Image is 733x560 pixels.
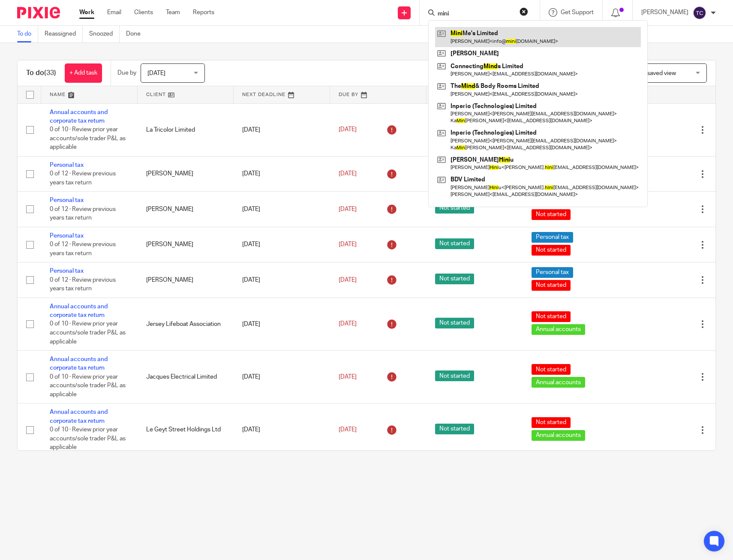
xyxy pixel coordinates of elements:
[234,298,330,350] td: [DATE]
[435,238,474,249] span: Not started
[134,8,153,17] a: Clients
[193,8,214,17] a: Reports
[50,197,84,203] a: Personal tax
[50,427,126,450] span: 0 of 10 · Review prior year accounts/sole trader P&L as applicable
[234,403,330,456] td: [DATE]
[138,262,234,298] td: [PERSON_NAME]
[435,203,474,214] span: Not started
[50,409,108,424] a: Annual accounts and corporate tax return
[138,403,234,456] td: Le Geyt Street Holdings Ltd
[138,103,234,156] td: La Tricolor Limited
[435,370,474,381] span: Not started
[50,162,84,168] a: Personal tax
[532,311,571,322] span: Not started
[26,69,56,78] h1: To do
[339,241,357,247] span: [DATE]
[50,126,126,150] span: 0 of 10 · Review prior year accounts/sole trader P&L as applicable
[532,364,571,375] span: Not started
[126,26,147,42] a: Done
[234,192,330,227] td: [DATE]
[532,430,585,441] span: Annual accounts
[138,192,234,227] td: [PERSON_NAME]
[435,318,474,328] span: Not started
[50,233,84,239] a: Personal tax
[117,69,136,77] p: Due by
[641,8,688,17] p: [PERSON_NAME]
[138,227,234,262] td: [PERSON_NAME]
[532,245,571,256] span: Not started
[89,26,120,42] a: Snoozed
[50,109,108,124] a: Annual accounts and corporate tax return
[339,321,357,327] span: [DATE]
[79,8,94,17] a: Work
[50,321,126,345] span: 0 of 10 · Review prior year accounts/sole trader P&L as applicable
[107,8,121,17] a: Email
[437,10,514,18] input: Search
[147,70,165,76] span: [DATE]
[138,351,234,403] td: Jacques Electrical Limited
[50,171,116,186] span: 0 of 12 · Review previous years tax return
[561,9,594,15] span: Get Support
[532,209,571,220] span: Not started
[339,427,357,433] span: [DATE]
[45,26,83,42] a: Reassigned
[50,304,108,318] a: Annual accounts and corporate tax return
[50,356,108,371] a: Annual accounts and corporate tax return
[166,8,180,17] a: Team
[234,156,330,191] td: [DATE]
[234,103,330,156] td: [DATE]
[234,227,330,262] td: [DATE]
[50,268,84,274] a: Personal tax
[532,280,571,291] span: Not started
[520,7,528,16] button: Clear
[435,424,474,434] span: Not started
[50,206,116,221] span: 0 of 12 · Review previous years tax return
[50,241,116,256] span: 0 of 12 · Review previous years tax return
[65,63,102,83] a: + Add task
[339,277,357,283] span: [DATE]
[17,7,60,18] img: Pixie
[44,69,56,76] span: (33)
[339,206,357,212] span: [DATE]
[50,277,116,292] span: 0 of 12 · Review previous years tax return
[339,126,357,132] span: [DATE]
[532,417,571,428] span: Not started
[339,171,357,177] span: [DATE]
[532,232,573,243] span: Personal tax
[628,70,676,76] span: Select saved view
[138,156,234,191] td: [PERSON_NAME]
[532,324,585,335] span: Annual accounts
[693,6,706,20] img: svg%3E
[532,377,585,388] span: Annual accounts
[17,26,38,42] a: To do
[50,374,126,397] span: 0 of 10 · Review prior year accounts/sole trader P&L as applicable
[435,274,474,284] span: Not started
[532,267,573,278] span: Personal tax
[138,298,234,350] td: Jersey Lifeboat Association
[234,351,330,403] td: [DATE]
[234,262,330,298] td: [DATE]
[339,374,357,380] span: [DATE]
